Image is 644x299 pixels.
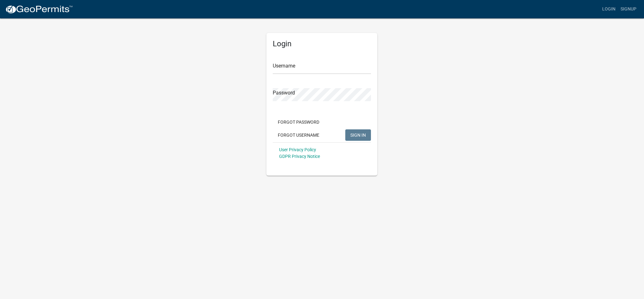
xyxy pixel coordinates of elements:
a: GDPR Privacy Notice [279,154,320,159]
span: SIGN IN [350,132,366,137]
button: SIGN IN [345,129,371,141]
a: Login [600,3,618,15]
h5: Login [273,39,371,49]
a: Signup [618,3,639,15]
button: Forgot Password [273,116,324,128]
button: Forgot Username [273,129,324,141]
a: User Privacy Policy [279,147,316,152]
